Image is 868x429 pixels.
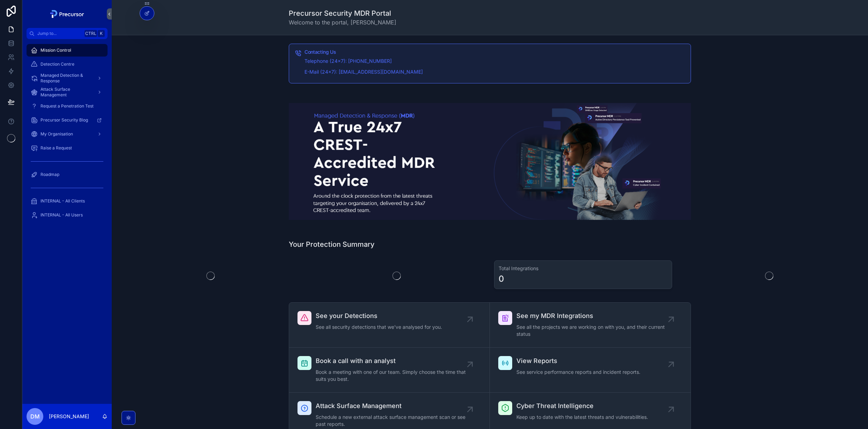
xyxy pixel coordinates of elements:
[41,47,71,53] span: Mission Control
[41,117,88,123] span: Precursor Security Blog
[516,414,648,421] span: Keep up to date with the latest threats and vulnerabilities.
[516,401,648,411] span: Cyber Threat Intelligence
[516,369,640,376] span: See service performance reports and incident reports.
[37,31,82,36] span: Jump to...
[41,87,91,98] span: Attack Surface Management
[41,131,73,137] span: My Organisation
[316,356,470,366] span: Book a call with an analyst
[41,145,72,151] span: Raise a Request
[41,103,94,109] span: Request a Penetration Test
[48,8,86,20] img: App logo
[289,18,396,27] span: Welcome to the portal, [PERSON_NAME]
[84,30,97,37] span: Ctrl
[316,369,470,383] span: Book a meeting with one of our team. Simply choose the time that suits you best.
[41,212,83,218] span: INTERNAL - All Users
[289,348,490,393] a: Book a call with an analystBook a meeting with one of our team. Simply choose the time that suits...
[499,265,668,272] h3: Total Integrations
[289,8,396,18] h1: Precursor Security MDR Portal
[27,72,108,84] a: Managed Detection & Response
[304,57,685,76] div: Telephone (24x7): 0330 236 8025 E-Mail (24x7): soc@precursorsecurity.com
[304,50,685,54] h5: Contacting Us
[27,58,108,71] a: Detection Centre
[490,303,691,348] a: See my MDR IntegrationsSee all the projects we are working on with you, and their current status
[27,44,108,57] a: Mission Control
[41,73,91,84] span: Managed Detection & Response
[289,303,490,348] a: See your DetectionsSee all security detections that we've analysed for you.
[27,28,108,39] button: Jump to...CtrlK
[490,348,691,393] a: View ReportsSee service performance reports and incident reports.
[30,412,40,421] span: DM
[41,198,85,204] span: INTERNAL - All Clients
[27,195,108,207] a: INTERNAL - All Clients
[516,311,671,321] span: See my MDR Integrations
[316,311,442,321] span: See your Detections
[316,324,442,331] span: See all security detections that we've analysed for you.
[289,239,375,249] h1: Your Protection Summary
[516,356,640,366] span: View Reports
[41,61,74,67] span: Detection Centre
[516,324,671,338] span: See all the projects we are working on with you, and their current status
[316,414,470,428] span: Schedule a new external attack surface management scan or see past reports.
[27,128,108,140] a: My Organisation
[27,142,108,154] a: Raise a Request
[289,103,691,220] img: 17888-2024-08-22-14_25_07-Picture1.png
[27,168,108,181] a: Roadmap
[27,100,108,112] a: Request a Penetration Test
[304,68,685,76] p: E-Mail (24x7): [EMAIL_ADDRESS][DOMAIN_NAME]
[499,273,504,284] div: 0
[98,31,104,36] span: K
[49,413,89,420] p: [PERSON_NAME]
[304,57,685,65] p: Telephone (24x7): [PHONE_NUMBER]
[27,209,108,221] a: INTERNAL - All Users
[41,172,59,177] span: Roadmap
[316,401,470,411] span: Attack Surface Management
[27,86,108,98] a: Attack Surface Management
[27,114,108,126] a: Precursor Security Blog
[22,39,112,230] div: scrollable content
